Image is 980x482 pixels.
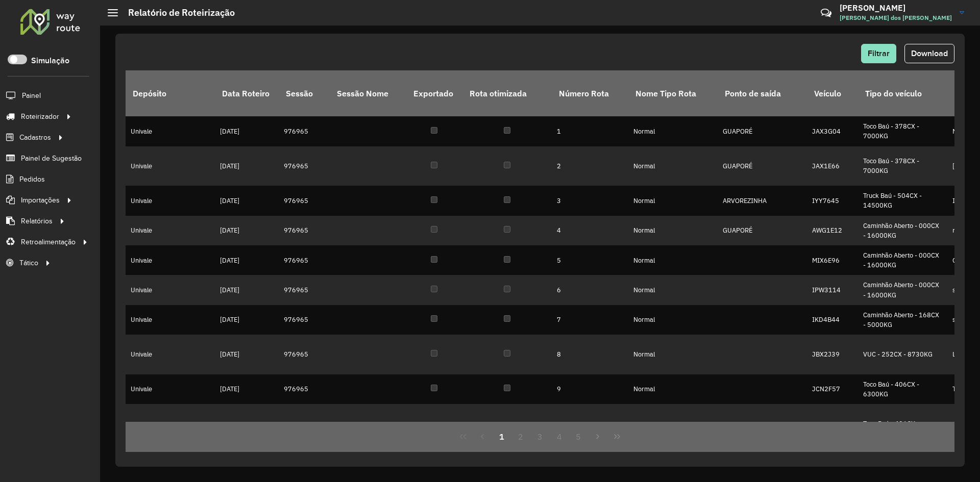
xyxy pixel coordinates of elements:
[858,245,947,275] td: Caminhão Aberto - 000CX - 16000KG
[628,305,718,335] td: Normal
[279,216,330,245] td: 976965
[530,427,550,446] button: 3
[21,216,53,226] span: Relatórios
[279,335,330,374] td: 976965
[330,70,406,116] th: Sessão Nome
[858,404,947,453] td: Toco Baú - 406CX - 6300KG
[628,186,718,215] td: Normal
[215,374,279,404] td: [DATE]
[628,116,718,146] td: Normal
[126,146,215,186] td: Univale
[215,404,279,453] td: [DATE]
[552,335,628,374] td: 8
[279,275,330,305] td: 976965
[126,216,215,245] td: Univale
[628,70,718,116] th: Nome Tipo Rota
[279,70,330,116] th: Sessão
[21,111,59,122] span: Roteirizador
[215,146,279,186] td: [DATE]
[279,404,330,453] td: 976965
[552,404,628,453] td: 10
[215,216,279,245] td: [DATE]
[118,7,235,18] h2: Relatório de Roteirização
[552,374,628,404] td: 9
[718,146,807,186] td: GUAPORÉ
[552,245,628,275] td: 5
[126,374,215,404] td: Univale
[19,258,38,268] span: Tático
[511,427,530,446] button: 2
[807,305,858,335] td: IKD4B44
[126,116,215,146] td: Univale
[492,427,511,446] button: 1
[19,132,51,143] span: Cadastros
[858,305,947,335] td: Caminhão Aberto - 168CX - 5000KG
[19,174,45,185] span: Pedidos
[552,186,628,215] td: 3
[279,186,330,215] td: 976965
[628,146,718,186] td: Normal
[215,335,279,374] td: [DATE]
[279,116,330,146] td: 976965
[279,245,330,275] td: 976965
[552,116,628,146] td: 1
[406,70,462,116] th: Exportado
[807,216,858,245] td: AWG1E12
[215,116,279,146] td: [DATE]
[31,55,69,67] label: Simulação
[858,70,947,116] th: Tipo do veículo
[215,245,279,275] td: [DATE]
[628,374,718,404] td: Normal
[904,44,954,63] button: Download
[840,3,952,13] h3: [PERSON_NAME]
[628,335,718,374] td: Normal
[807,146,858,186] td: JAX1E66
[21,195,60,206] span: Importações
[807,404,858,453] td: JCP1H78
[628,245,718,275] td: Normal
[628,275,718,305] td: Normal
[628,216,718,245] td: Normal
[607,427,627,446] button: Last Page
[279,305,330,335] td: 976965
[868,49,890,58] span: Filtrar
[569,427,589,446] button: 5
[126,305,215,335] td: Univale
[279,146,330,186] td: 976965
[126,404,215,453] td: Univale
[552,216,628,245] td: 4
[807,70,858,116] th: Veículo
[215,70,279,116] th: Data Roteiro
[628,404,718,453] td: Normal
[215,305,279,335] td: [DATE]
[215,275,279,305] td: [DATE]
[815,2,837,24] a: Contato Rápido
[718,216,807,245] td: GUAPORÉ
[552,305,628,335] td: 7
[807,335,858,374] td: JBX2J39
[126,335,215,374] td: Univale
[858,146,947,186] td: Toco Baú - 378CX - 7000KG
[861,44,896,63] button: Filtrar
[858,186,947,215] td: Truck Baú - 504CX - 14500KG
[588,427,607,446] button: Next Page
[858,216,947,245] td: Caminhão Aberto - 000CX - 16000KG
[126,186,215,215] td: Univale
[858,335,947,374] td: VUC - 252CX - 8730KG
[858,275,947,305] td: Caminhão Aberto - 000CX - 16000KG
[718,186,807,215] td: ARVOREZINHA
[550,427,569,446] button: 4
[858,116,947,146] td: Toco Baú - 378CX - 7000KG
[126,70,215,116] th: Depósito
[21,237,76,247] span: Retroalimentação
[807,116,858,146] td: JAX3G04
[807,186,858,215] td: IYY7645
[552,146,628,186] td: 2
[215,186,279,215] td: [DATE]
[718,116,807,146] td: GUAPORÉ
[807,275,858,305] td: IPW3114
[552,275,628,305] td: 6
[126,275,215,305] td: Univale
[911,49,948,58] span: Download
[840,13,952,22] span: [PERSON_NAME] dos [PERSON_NAME]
